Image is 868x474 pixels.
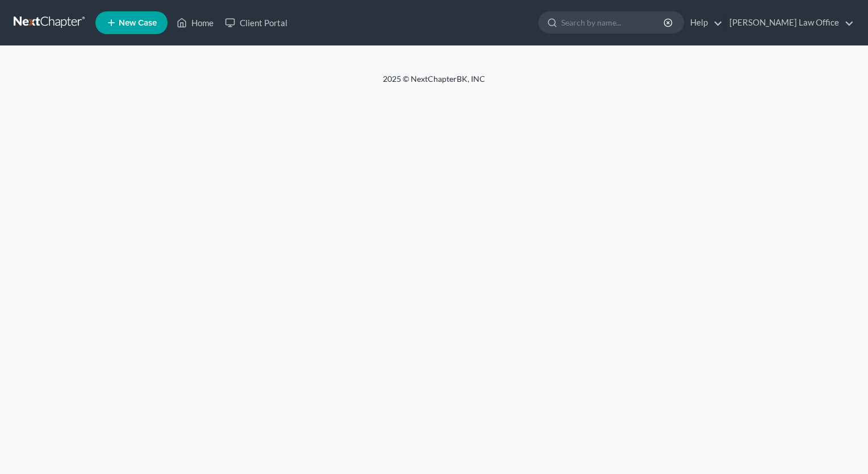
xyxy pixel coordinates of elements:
[110,73,758,94] div: 2025 © NextChapterBK, INC
[171,13,219,33] a: Home
[685,13,723,33] a: Help
[219,13,293,33] a: Client Portal
[561,12,665,33] input: Search by name...
[119,19,157,27] span: New Case
[724,13,854,33] a: [PERSON_NAME] Law Office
